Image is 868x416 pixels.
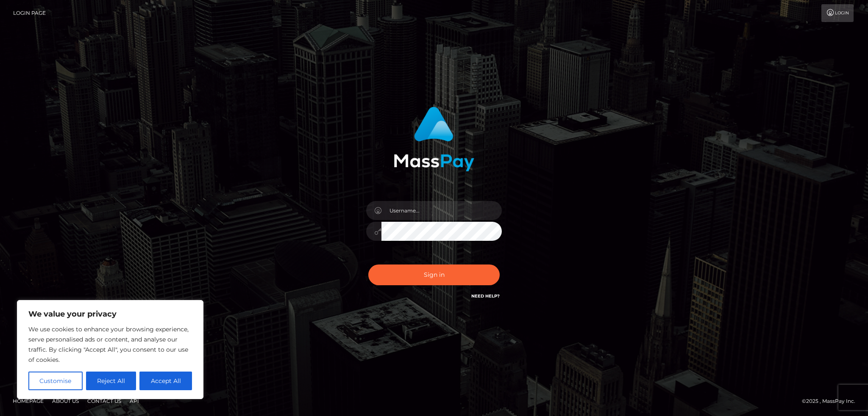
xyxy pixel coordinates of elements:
[126,394,142,408] a: API
[394,107,474,171] img: MassPay Login
[368,264,500,285] button: Sign in
[802,397,862,406] div: © 2025 , MassPay Inc.
[28,309,192,319] p: We value your privacy
[139,372,192,390] button: Accept All
[821,4,854,22] a: Login
[471,293,500,299] a: Need Help?
[49,394,82,408] a: About Us
[28,372,83,390] button: Customise
[28,324,192,365] p: We use cookies to enhance your browsing experience, serve personalised ads or content, and analys...
[13,4,46,22] a: Login Page
[17,300,203,399] div: We value your privacy
[9,394,47,408] a: Homepage
[86,372,136,390] button: Reject All
[84,394,125,408] a: Contact Us
[381,201,502,220] input: Username...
